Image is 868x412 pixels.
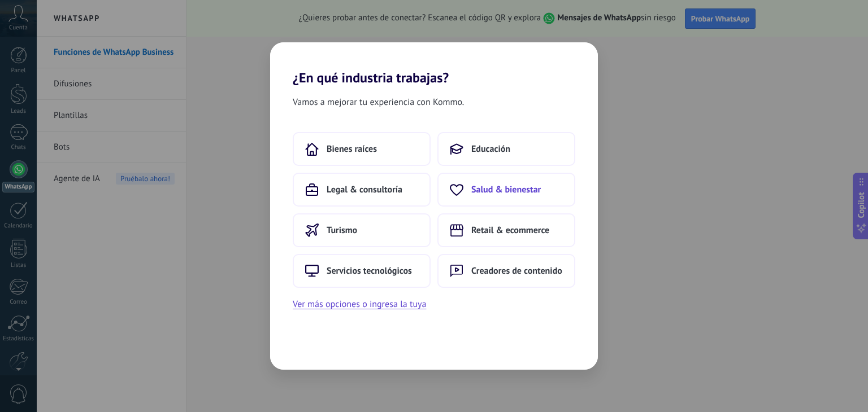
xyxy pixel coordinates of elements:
[327,225,357,236] span: Turismo
[293,213,431,247] button: Turismo
[327,265,412,277] span: Servicios tecnológicos
[293,132,431,166] button: Bienes raíces
[327,143,377,155] span: Bienes raíces
[471,225,549,236] span: Retail & ecommerce
[471,265,562,277] span: Creadores de contenido
[437,132,575,166] button: Educación
[293,95,464,109] span: Vamos a mejorar tu experiencia con Kommo.
[270,42,598,86] h2: ¿En qué industria trabajas?
[293,297,426,312] button: Ver más opciones o ingresa la tuya
[437,173,575,207] button: Salud & bienestar
[437,213,575,247] button: Retail & ecommerce
[471,143,510,155] span: Educación
[327,184,402,195] span: Legal & consultoría
[471,184,541,195] span: Salud & bienestar
[437,254,575,288] button: Creadores de contenido
[293,254,431,288] button: Servicios tecnológicos
[293,173,431,207] button: Legal & consultoría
